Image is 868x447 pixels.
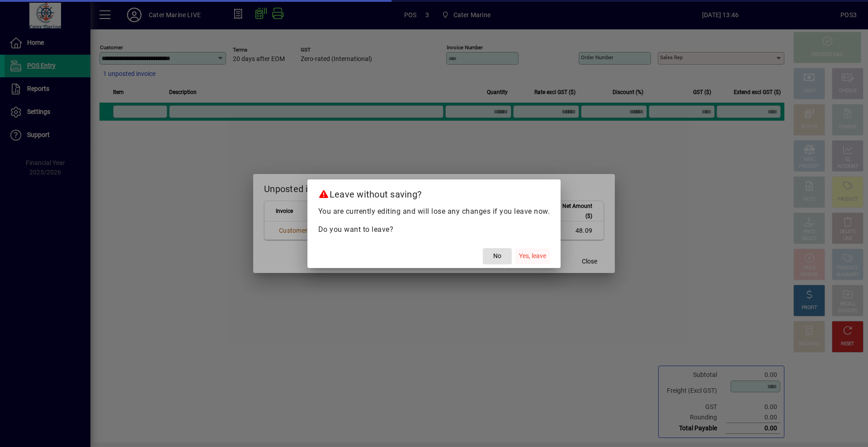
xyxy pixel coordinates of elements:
[493,251,501,261] span: No
[307,179,561,206] h2: Leave without saving?
[483,248,512,264] button: No
[515,248,550,264] button: Yes, leave
[318,224,550,235] p: Do you want to leave?
[318,206,550,217] p: You are currently editing and will lose any changes if you leave now.
[519,251,546,261] span: Yes, leave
